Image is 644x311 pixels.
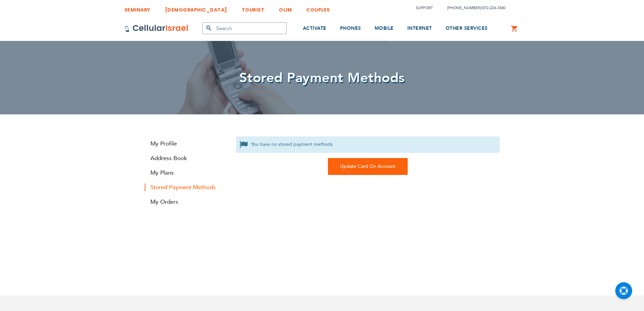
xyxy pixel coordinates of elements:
[306,2,330,14] a: COUPLES
[145,169,226,177] a: My Plans
[340,25,361,31] span: PHONES
[165,2,227,14] a: [DEMOGRAPHIC_DATA]
[145,154,226,162] a: Address Book
[236,136,500,153] span: You have no stored payment methods.
[340,16,361,41] a: PHONES
[242,2,265,14] a: TOURIST
[202,22,287,34] input: Search
[375,25,394,31] span: MOBILE
[145,198,226,206] a: My Orders
[482,5,505,10] a: 072-224-3300
[407,25,432,31] span: INTERNET
[446,25,488,31] span: OTHER SERVICES
[303,16,327,41] a: ACTIVATE
[375,16,394,41] a: MOBILE
[416,5,433,10] a: Support
[239,69,405,87] span: Stored Payment Methods
[440,3,505,13] li: /
[446,16,488,41] a: OTHER SERVICES
[303,25,327,31] span: ACTIVATE
[447,5,481,10] a: [PHONE_NUMBER]
[124,2,150,14] a: SEMINARY
[124,24,189,32] img: Cellular Israel Logo
[407,16,432,41] a: INTERNET
[279,2,292,14] a: OLIM
[145,140,226,148] a: My Profile
[328,158,408,175] div: To update the payment method currently being used on an existing Cellular Israel plan
[145,183,226,191] strong: Stored Payment Methods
